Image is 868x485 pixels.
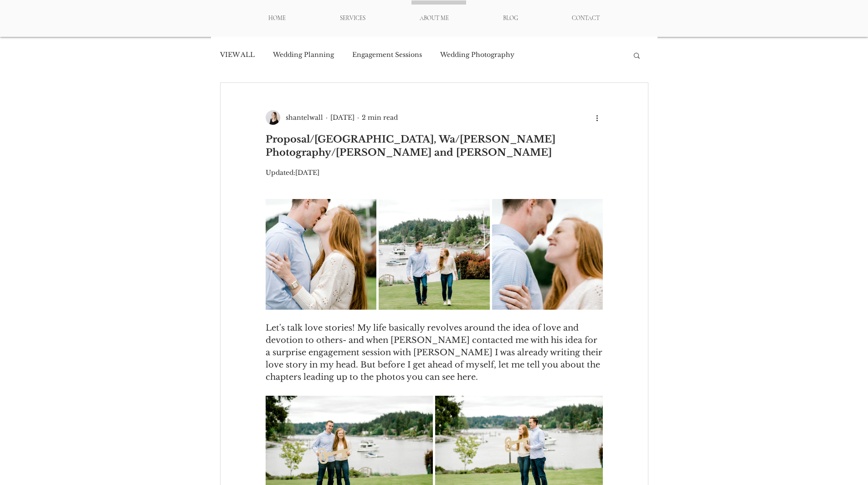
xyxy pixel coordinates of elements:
a: ABOUT ME [393,10,476,26]
a: Engagement Sessions [352,51,422,60]
a: Wedding Planning [273,51,334,60]
p: HOME [264,10,290,26]
h1: Proposal/[GEOGRAPHIC_DATA], Wa/[PERSON_NAME] Photography/[PERSON_NAME] and [PERSON_NAME] [266,133,603,160]
p: CONTACT [567,10,604,26]
p: BLOG [498,10,523,26]
span: Let's talk love stories! My life basically revolves around the idea of love and devotion to other... [266,323,605,382]
div: Search [632,51,641,59]
p: SERVICES [335,10,370,26]
nav: Blog [219,37,623,73]
a: CONTACT [545,10,627,26]
a: VIEW ALL [220,51,255,60]
span: Jun 30, 2021 [330,113,354,122]
nav: Site [241,10,627,26]
a: BLOG [476,10,545,26]
p: Updated: [266,168,603,178]
span: 2 min read [362,113,398,122]
a: Wedding Photography [440,51,514,60]
div: SERVICES [313,10,393,26]
span: Nov 9, 2023 [295,168,319,177]
button: More actions [592,112,603,123]
p: ABOUT ME [415,10,453,26]
a: HOME [241,10,313,26]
